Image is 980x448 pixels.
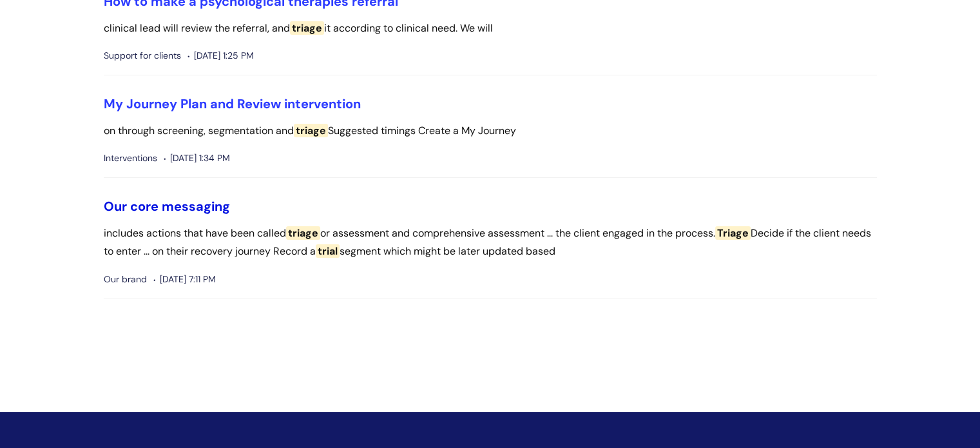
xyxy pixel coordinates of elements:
[104,150,157,166] span: Interventions
[104,198,230,215] a: Our core messaging
[104,95,361,112] a: My Journey Plan and Review intervention
[104,224,877,262] p: includes actions that have been called or assessment and comprehensive assessment ... the client ...
[104,271,147,287] span: Our brand
[290,21,324,35] span: triage
[104,48,181,64] span: Support for clients
[316,244,340,258] span: trial
[104,122,877,141] p: on through screening, segmentation and Suggested timings Create a My Journey
[715,226,751,240] span: Triage
[187,48,254,64] span: [DATE] 1:25 PM
[164,150,230,166] span: [DATE] 1:34 PM
[153,271,216,287] span: [DATE] 7:11 PM
[294,124,328,137] span: triage
[104,19,877,38] p: clinical lead will review the referral, and it according to clinical need. We will
[286,226,320,240] span: triage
